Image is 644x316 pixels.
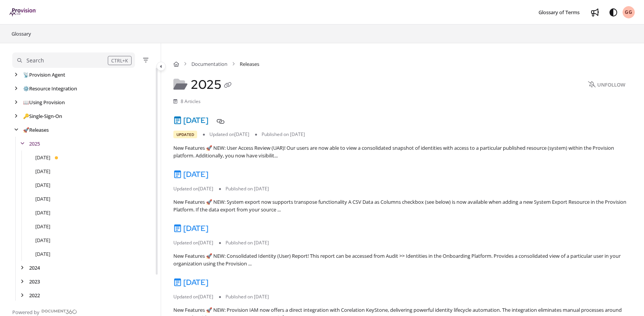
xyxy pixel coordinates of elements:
a: [DATE] [173,169,208,179]
span: 📖 [23,99,29,106]
a: August 2025 [35,154,50,161]
img: Document360 [41,309,77,314]
a: June 2025 [35,181,50,189]
a: Releases [23,126,49,134]
a: May 2025 [35,195,50,203]
div: CTRL+K [108,56,132,65]
div: arrow [18,264,26,272]
a: [DATE] [173,277,208,287]
div: arrow [12,99,20,106]
a: February 2025 [35,236,50,244]
a: January 2025 [35,250,50,258]
div: Search [26,56,44,65]
a: March 2025 [35,223,50,230]
a: Documentation [191,60,227,68]
span: 📡 [23,71,29,78]
span: ⚙️ [23,85,29,92]
img: brand logo [9,8,36,16]
a: Glossary [11,29,32,38]
div: New Features 🚀 NEW: User Access Review (UAR)! Our users are now able to view a consolidated snaps... [173,144,632,159]
a: Resource Integration [23,85,77,92]
span: Powered by [12,308,40,316]
a: July 2025 [35,167,50,175]
div: arrow [18,140,26,147]
a: 2023 [29,278,40,285]
li: Updated on [DATE] [203,131,255,138]
a: Provision Agent [23,71,65,79]
div: New Features 🚀 NEW: System export now supports transpose functionality A CSV Data as Columns chec... [173,198,632,213]
div: arrow [12,113,20,120]
li: Updated on [DATE] [173,239,219,246]
span: Updated [173,131,197,138]
a: Home [173,60,179,68]
li: Published on [DATE] [219,239,275,246]
button: Search [12,52,135,68]
a: Project logo [9,8,36,17]
a: Single-Sign-On [23,112,62,120]
div: New Features 🚀 NEW: Consolidated Identity (User) Report! This report can be accessed from Audit >... [173,252,632,267]
li: Published on [DATE] [219,293,275,300]
button: Copy link of August 2025 [214,115,227,128]
a: Using Provision [23,98,65,106]
span: GG [625,9,632,16]
div: arrow [18,278,26,285]
li: Published on [DATE] [255,131,311,138]
li: 8 Articles [173,98,201,105]
span: Glossary of Terms [539,9,580,16]
li: Updated on [DATE] [173,185,219,192]
button: Filter [141,56,150,65]
div: arrow [12,85,20,92]
div: arrow [12,71,20,79]
button: Category toggle [156,62,166,71]
span: 🚀 [23,126,29,133]
h1: 2025 [173,77,234,92]
a: [DATE] [173,115,208,125]
a: Powered by Document360 - opens in a new tab [12,307,77,316]
div: arrow [12,126,20,134]
li: Published on [DATE] [219,185,275,192]
a: 2024 [29,264,40,272]
a: 2025 [29,140,40,147]
a: Whats new [589,6,601,18]
a: [DATE] [173,223,208,233]
button: GG [623,6,635,18]
a: 2022 [29,291,40,299]
button: Copy link of 2025 [222,80,234,92]
span: Releases [240,60,259,68]
a: April 2025 [35,209,50,216]
button: Theme options [607,6,619,18]
li: Updated on [DATE] [173,293,219,300]
span: 🔑 [23,113,29,120]
div: arrow [18,292,26,299]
